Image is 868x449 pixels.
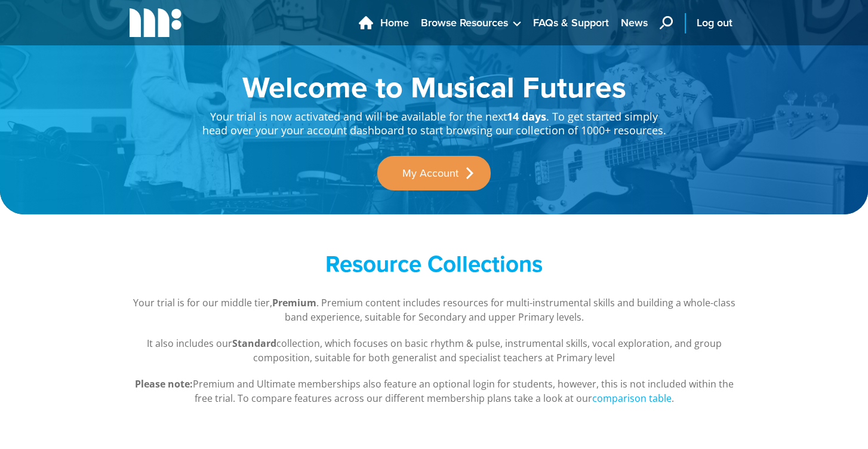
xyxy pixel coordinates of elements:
span: Home [380,15,409,31]
h2: Resource Collections [201,250,667,278]
span: Log out [697,15,732,31]
span: News [621,15,648,31]
a: comparison table [592,392,672,405]
p: Premium and Ultimate memberships also feature an optional login for students, however, this is no... [130,377,738,405]
span: FAQs & Support [533,15,609,31]
span: Browse Resources [421,15,508,31]
p: Your trial is for our middle tier, . Premium content includes resources for multi-instrumental sk... [130,296,738,324]
p: It also includes our collection, which focuses on basic rhythm & pulse, instrumental skills, voca... [130,336,738,365]
strong: Premium [272,296,316,309]
p: Your trial is now activated and will be available for the next . To get started simply head over ... [201,102,667,138]
a: My Account [377,156,491,190]
strong: Standard [232,337,276,350]
strong: Please note: [135,377,193,390]
strong: 14 days [507,109,546,124]
h1: Welcome to Musical Futures [201,72,667,102]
